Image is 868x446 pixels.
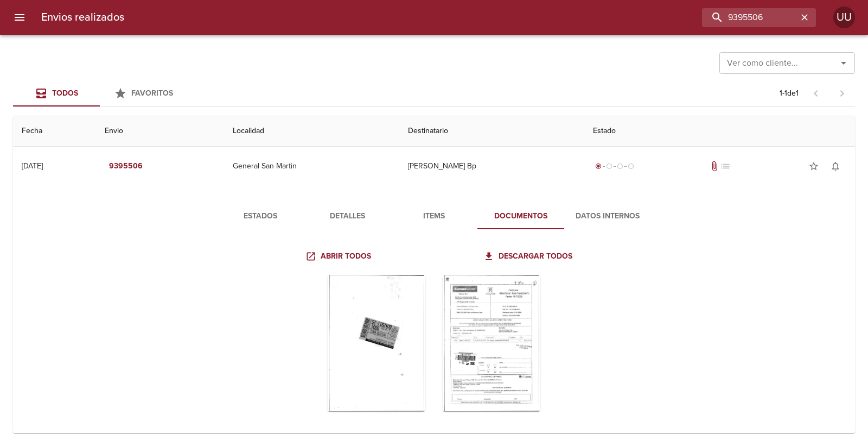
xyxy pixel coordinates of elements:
span: radio_button_unchecked [628,163,634,169]
button: menu [7,4,33,30]
span: Detalles [310,210,384,223]
button: Agregar a favoritos [803,155,825,177]
span: Todos [52,89,78,98]
th: Envio [96,116,225,147]
td: General San Martin [224,147,399,186]
span: Datos Internos [571,210,644,223]
span: radio_button_checked [595,163,602,169]
div: [DATE] [22,161,43,171]
div: UU [833,7,855,28]
div: Generado [593,161,636,172]
span: Descargar todos [486,250,572,263]
span: radio_button_unchecked [606,163,612,169]
span: radio_button_unchecked [617,163,623,169]
span: notifications_none [830,161,841,172]
div: Arir imagen [443,275,540,411]
span: No tiene pedido asociado [720,161,731,172]
span: Items [397,210,471,223]
span: Tiene documentos adjuntos [709,161,720,172]
button: Activar notificaciones [825,155,846,177]
span: Estados [224,210,297,223]
span: Pagina siguiente [829,80,855,106]
th: Fecha [13,116,96,147]
p: 1 - 1 de 1 [780,88,799,99]
span: star_border [808,161,819,172]
th: Estado [584,116,855,147]
th: Destinatario [399,116,584,147]
div: Tabs Envios [13,80,187,106]
span: Documentos [484,210,558,223]
span: Favoritos [131,89,173,98]
a: Descargar todos [481,247,577,267]
button: 9395506 [105,156,147,177]
div: Abrir información de usuario [833,7,855,28]
input: buscar [702,8,797,27]
h6: Envios realizados [41,9,124,26]
a: Abrir todos [303,247,375,267]
em: 9395506 [109,160,143,173]
span: Abrir todos [308,250,371,263]
table: Tabla de envíos del cliente [13,116,855,442]
th: Localidad [224,116,399,147]
button: Abrir [836,55,851,71]
div: Tabs detalle de guia [217,203,651,229]
td: [PERSON_NAME] Bp [399,147,584,186]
